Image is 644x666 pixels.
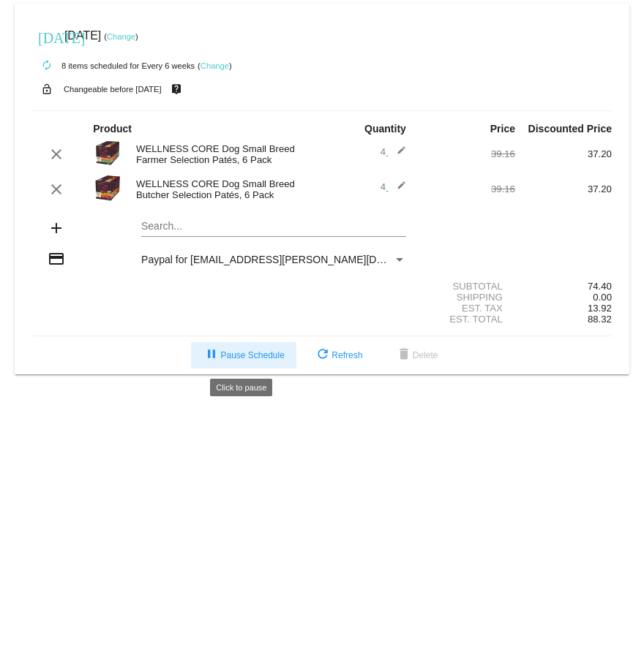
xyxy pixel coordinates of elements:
[302,342,374,368] button: Refresh
[419,183,515,194] div: 39.16
[129,143,322,165] div: WELLNESS CORE Dog Small Breed Farmer Selection Patés, 6 Pack
[419,148,515,159] div: 39.16
[48,181,65,198] mat-icon: clear
[203,350,284,360] span: Pause Schedule
[141,221,406,232] input: Search...
[93,123,132,135] strong: Product
[395,347,413,364] mat-icon: delete
[515,281,612,292] div: 74.40
[48,250,65,268] mat-icon: credit_card
[48,145,65,163] mat-icon: clear
[314,347,332,364] mat-icon: refresh
[129,178,322,200] div: WELLNESS CORE Dog Small Breed Butcher Selection Patés, 6 Pack
[515,183,612,194] div: 37.20
[593,292,612,303] span: 0.00
[201,61,229,70] a: Change
[93,173,122,203] img: 73715.jpg
[419,314,515,325] div: Est. Total
[588,303,612,314] span: 13.92
[419,303,515,314] div: Est. Tax
[141,254,406,265] mat-select: Payment Method
[419,292,515,303] div: Shipping
[383,342,450,368] button: Delete
[381,146,406,157] span: 4
[314,350,362,360] span: Refresh
[93,138,122,167] img: 73785.jpg
[38,80,56,99] mat-icon: lock_open
[191,342,296,368] button: Pause Schedule
[588,314,612,325] span: 88.32
[389,145,406,163] mat-icon: edit
[104,32,138,41] small: ( )
[141,254,448,265] span: Paypal for [EMAIL_ADDRESS][PERSON_NAME][DOMAIN_NAME]
[490,123,515,135] strong: Price
[38,57,56,75] mat-icon: autorenew
[48,219,65,237] mat-icon: add
[389,181,406,198] mat-icon: edit
[528,123,612,135] strong: Discounted Price
[395,350,438,360] span: Delete
[515,148,612,159] div: 37.20
[32,61,195,70] small: 8 items scheduled for Every 6 weeks
[364,123,406,135] strong: Quantity
[38,28,56,45] mat-icon: [DATE]
[203,347,220,364] mat-icon: pause
[198,61,232,70] small: ( )
[168,80,185,99] mat-icon: live_help
[419,281,515,292] div: Subtotal
[107,32,135,41] a: Change
[64,85,162,94] small: Changeable before [DATE]
[381,181,406,192] span: 4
